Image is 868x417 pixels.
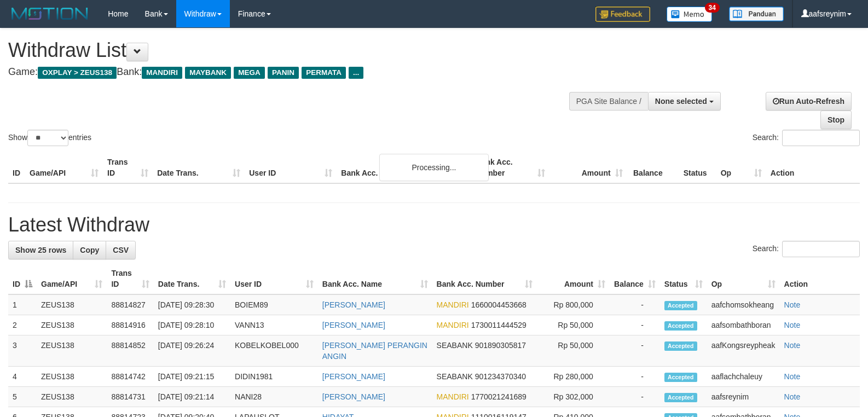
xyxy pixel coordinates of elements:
div: Processing... [379,154,489,181]
td: - [610,367,660,387]
a: [PERSON_NAME] [322,392,385,401]
span: Accepted [664,393,697,402]
a: Note [784,372,801,381]
td: - [610,387,660,407]
th: Bank Acc. Name [337,152,471,183]
span: MANDIRI [142,67,182,79]
th: Date Trans. [153,152,245,183]
span: Copy 1660004453668 to clipboard [471,300,526,309]
th: ID: activate to sort column descending [8,263,37,294]
td: Rp 50,000 [537,335,609,367]
span: Copy 1770021241689 to clipboard [471,392,526,401]
td: aaflachchaleuy [707,367,780,387]
td: ZEUS138 [37,367,107,387]
td: 5 [8,387,37,407]
th: Action [766,152,860,183]
a: [PERSON_NAME] PERANGIN ANGIN [322,341,427,361]
span: None selected [655,97,707,106]
span: OXPLAY > ZEUS138 [38,67,117,79]
td: 2 [8,315,37,335]
span: MEGA [234,67,265,79]
th: Bank Acc. Name: activate to sort column ascending [318,263,432,294]
td: 4 [8,367,37,387]
td: 3 [8,335,37,367]
span: MANDIRI [437,300,469,309]
th: Trans ID: activate to sort column ascending [107,263,153,294]
td: - [610,335,660,367]
span: Show 25 rows [15,246,66,254]
a: Copy [73,241,106,259]
th: Date Trans.: activate to sort column ascending [154,263,230,294]
a: Note [784,300,801,309]
th: Amount: activate to sort column ascending [537,263,609,294]
span: PERMATA [302,67,346,79]
span: Accepted [664,373,697,382]
a: [PERSON_NAME] [322,372,385,381]
td: 88814916 [107,315,153,335]
a: Note [784,321,801,329]
img: MOTION_logo.png [8,5,91,22]
label: Search: [753,130,860,146]
span: SEABANK [437,372,473,381]
a: Show 25 rows [8,241,73,259]
td: aafchomsokheang [707,294,780,315]
img: Feedback.jpg [595,7,650,22]
td: [DATE] 09:21:15 [154,367,230,387]
th: ID [8,152,25,183]
th: Status [679,152,716,183]
a: Note [784,341,801,350]
div: PGA Site Balance / [569,92,648,111]
th: Trans ID [103,152,153,183]
td: [DATE] 09:28:10 [154,315,230,335]
td: Rp 800,000 [537,294,609,315]
span: Copy 901234370340 to clipboard [475,372,526,381]
button: None selected [648,92,721,111]
td: ZEUS138 [37,294,107,315]
td: [DATE] 09:26:24 [154,335,230,367]
th: Action [780,263,860,294]
th: Balance: activate to sort column ascending [610,263,660,294]
td: 88814852 [107,335,153,367]
a: Stop [820,111,852,129]
th: User ID: activate to sort column ascending [230,263,318,294]
td: ZEUS138 [37,387,107,407]
td: aafsombathboran [707,315,780,335]
a: CSV [106,241,136,259]
th: User ID [245,152,337,183]
td: Rp 280,000 [537,367,609,387]
img: Button%20Memo.svg [667,7,713,22]
span: ... [349,67,363,79]
th: Balance [627,152,679,183]
td: 88814742 [107,367,153,387]
td: BOIEM89 [230,294,318,315]
span: MANDIRI [437,392,469,401]
span: MAYBANK [185,67,231,79]
img: panduan.png [729,7,784,21]
td: aafKongsreypheak [707,335,780,367]
span: Copy 1730011444529 to clipboard [471,321,526,329]
span: Accepted [664,321,697,331]
td: VANN13 [230,315,318,335]
a: Note [784,392,801,401]
label: Show entries [8,130,91,146]
input: Search: [782,241,860,257]
span: MANDIRI [437,321,469,329]
h1: Latest Withdraw [8,214,860,236]
td: KOBELKOBEL000 [230,335,318,367]
a: [PERSON_NAME] [322,321,385,329]
span: Copy 901890305817 to clipboard [475,341,526,350]
span: SEABANK [437,341,473,350]
span: 34 [705,3,720,13]
span: Copy [80,246,99,254]
td: [DATE] 09:28:30 [154,294,230,315]
th: Game/API [25,152,103,183]
span: PANIN [268,67,299,79]
input: Search: [782,130,860,146]
span: Accepted [664,301,697,310]
span: CSV [113,246,129,254]
td: 88814731 [107,387,153,407]
td: DIDIN1981 [230,367,318,387]
h4: Game: Bank: [8,67,568,78]
td: 1 [8,294,37,315]
td: Rp 302,000 [537,387,609,407]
